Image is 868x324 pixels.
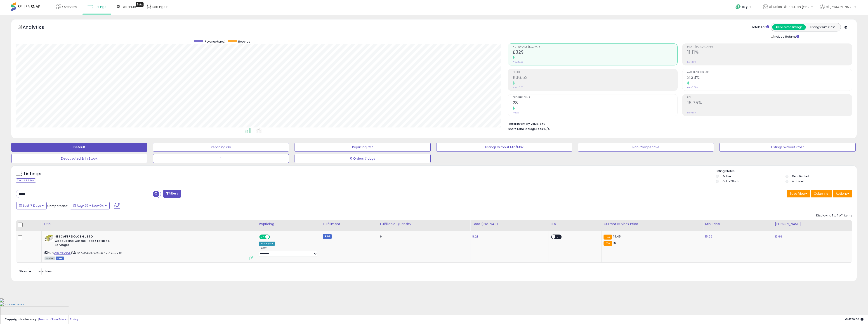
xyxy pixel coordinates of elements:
button: Deactivated & In Stock [11,154,147,163]
small: Prev: 0 [513,111,519,114]
h2: 3.33% [687,75,852,81]
button: Listings With Cost [806,24,839,30]
button: 1 [153,154,289,163]
span: Revenue (prev) [205,40,225,43]
div: Totals For [752,25,769,29]
div: Min Price [705,222,771,226]
h2: 28 [513,100,677,106]
button: Filters [163,190,181,198]
button: Listings without Min/Max [436,143,572,152]
div: Repricing [259,222,319,226]
span: OFF [555,235,563,239]
button: All Selected Listings [772,24,806,30]
button: Listings without Cost [719,143,856,152]
small: FBA [604,235,612,240]
a: Help [732,1,756,15]
div: Current Buybox Price [604,222,701,226]
label: Deactivated [792,174,809,178]
small: Prev: N/A [687,61,696,63]
span: Listings [94,5,106,9]
button: 0 Orders 7 days [295,154,431,163]
h2: £329 [513,50,677,56]
button: Repricing Off [295,143,431,152]
a: Hi [PERSON_NAME] [820,5,856,15]
div: ASIN: [45,235,253,260]
span: | SKU: AMAZON_9.75_23.49_42__7048 [71,251,122,254]
span: Revenue [238,40,250,43]
b: Total Inventory Value: [508,122,539,126]
span: ROI [687,96,852,99]
span: ON [260,235,266,239]
span: 14.45 [613,234,621,239]
b: NESCAFE? DOLCE GUSTO Cappuccino Coffee Pods (Total 45 Servings) [55,235,110,248]
small: Prev: N/A [687,111,696,114]
button: Save View [787,190,810,197]
span: All listings currently available for purchase on Amazon [45,257,55,260]
span: 16 [613,241,616,245]
span: N/A [544,127,550,131]
div: Title [43,222,255,226]
span: Hi [PERSON_NAME] [826,5,853,9]
img: 41J7XWeOEBL._SL40_.jpg [45,235,54,242]
li: £50 [508,121,849,126]
label: Active [722,174,731,178]
span: Last 7 Days [23,203,41,208]
span: DataHub [122,5,136,9]
h5: Analytics [23,24,53,31]
span: Columns [814,191,828,196]
div: Tooltip anchor [136,2,144,7]
div: Fulfillment [323,222,376,226]
button: Non Competitive [578,143,714,152]
div: Include Returns [767,34,805,39]
p: Listing States: [716,169,856,173]
span: Avg. Buybox Share [687,71,852,74]
span: Help [742,5,748,9]
small: Prev: £0.00 [513,61,524,63]
button: Last 7 Days [16,202,47,209]
h2: £36.52 [513,75,677,81]
div: Cost (Exc. VAT) [472,222,547,226]
div: Preset: [259,247,317,257]
span: Ordered Items [513,96,677,99]
button: Aug-29 - Sep-04 [70,202,110,209]
small: Prev: £0.00 [513,86,524,89]
small: Prev: 0.00% [687,86,698,89]
span: Compared to: [47,204,68,208]
label: Archived [792,179,804,183]
i: Get Help [735,4,741,10]
span: Profit [PERSON_NAME] [687,46,852,48]
b: Short Term Storage Fees: [508,127,544,131]
button: Actions [833,190,852,197]
div: [PERSON_NAME] [775,222,850,226]
div: EFN [551,222,600,226]
span: Net Revenue (Exc. VAT) [513,46,677,48]
span: OFF [269,235,276,239]
div: Displaying 1 to 1 of 1 items [816,214,852,218]
span: Overview [62,5,77,9]
button: Default [11,143,147,152]
h5: Listings [24,171,41,177]
div: Fulfillable Quantity [380,222,468,226]
small: FBA [604,241,612,246]
div: Clear All Filters [16,178,36,183]
a: B013W8QZQE [54,251,71,255]
a: 8.28 [472,234,479,239]
a: 15.99 [705,234,712,239]
label: Out of Stock [722,179,739,183]
h2: 15.75% [687,100,852,106]
span: Show: entries [19,269,52,274]
span: Aug-29 - Sep-04 [77,203,104,208]
button: Repricing On [153,143,289,152]
div: Win BuyBox [259,242,275,246]
span: FBM [56,257,64,260]
span: Profit [513,71,677,74]
a: 19.99 [775,234,782,239]
button: Columns [811,190,832,197]
div: 6 [380,235,467,239]
h2: 11.11% [687,50,852,56]
span: All Sales Distribution [GEOGRAPHIC_DATA] [769,5,810,9]
small: FBM [323,234,332,239]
